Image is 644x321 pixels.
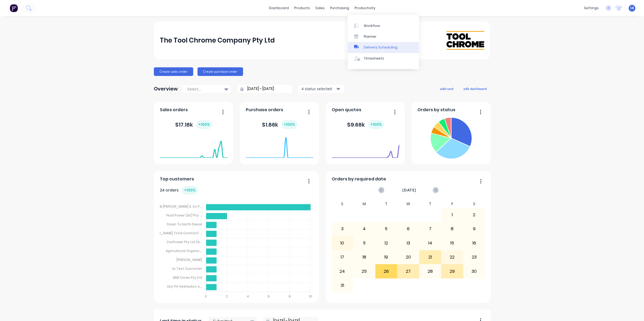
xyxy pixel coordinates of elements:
[354,236,375,250] div: 11
[154,83,178,94] div: Overview
[375,200,397,208] div: T
[354,222,375,236] div: 4
[446,31,484,50] img: The Tool Chrome Company Pty Ltd
[397,222,419,236] div: 6
[299,85,344,93] button: 4 status selected
[160,107,188,113] span: Sales orders
[171,266,202,271] tspan: .1a Test Customer
[463,222,485,236] div: 9
[463,208,485,222] div: 2
[167,284,202,289] tspan: Ezy-Fit Hydraulics a...
[630,6,634,11] span: SB
[463,236,485,250] div: 16
[309,294,312,299] tspan: 10
[364,45,397,50] div: Delivery Scheduling
[353,200,375,208] div: M
[420,250,441,264] div: 21
[268,294,270,299] tspan: 6
[348,31,419,42] a: Planner
[441,236,463,250] div: 15
[441,222,463,236] div: 8
[226,294,228,299] tspan: 2
[332,222,353,236] div: 3
[196,120,212,129] div: + 100 %
[437,85,457,92] button: add card
[332,250,353,264] div: 17
[376,222,397,236] div: 5
[397,236,419,250] div: 13
[313,4,327,12] div: sales
[160,35,275,46] div: The Tool Chrome Company Pty Ltd
[460,85,490,92] button: edit dashboard
[166,249,202,253] tspan: Agricultural Organic...
[289,294,291,299] tspan: 8
[441,264,463,278] div: 29
[167,222,202,226] tspan: Down To Earth Diesel
[420,236,441,250] div: 14
[364,23,380,28] div: Workflow
[175,120,212,129] div: $ 17.18k
[376,236,397,250] div: 12
[176,257,202,262] tspan: [PERSON_NAME]
[397,200,419,208] div: W
[354,250,375,264] div: 18
[292,4,313,12] div: products
[332,264,353,278] div: 24
[348,53,419,64] a: Timesheets
[463,250,485,264] div: 23
[348,20,419,31] a: Workflow
[397,264,419,278] div: 27
[463,200,485,208] div: S
[246,107,283,113] span: Purchase orders
[352,4,378,12] div: productivity
[160,186,198,195] div: 24 orders
[154,67,193,76] button: Create sales order
[364,34,376,39] div: Planner
[327,4,352,12] div: purchasing
[167,240,202,244] tspan: CavPower Pty Ltd (A...
[420,264,441,278] div: 28
[332,107,361,113] span: Open quotes
[173,275,202,280] tspan: AEM Cores Pty Ltd
[417,107,455,113] span: Orders by status
[376,250,397,264] div: 19
[581,4,601,12] div: settings
[331,200,354,208] div: S
[266,4,292,12] a: dashboard
[147,231,202,235] tspan: [PERSON_NAME] Total Contract ...
[354,264,375,278] div: 25
[368,120,384,129] div: + 100 %
[376,264,397,278] div: 26
[348,42,419,53] a: Delivery Scheduling
[160,176,194,182] span: Top customers
[441,208,463,222] div: 1
[463,264,485,278] div: 30
[420,222,441,236] div: 7
[10,4,18,12] img: Factory
[182,186,198,195] div: + 100 %
[302,86,335,92] div: 4 status selected
[347,120,384,129] div: $ 9.68k
[281,120,297,129] div: + 100 %
[441,200,463,208] div: F
[205,294,207,299] tspan: 0
[157,204,202,209] tspan: MB [PERSON_NAME] & Co P...
[166,213,202,218] tspan: Fluid Power (AU) Pty ...
[332,236,353,250] div: 10
[332,279,353,292] div: 31
[441,250,463,264] div: 22
[364,56,384,61] div: Timesheets
[247,294,249,299] tspan: 4
[198,67,243,76] button: Create purchase order
[419,200,441,208] div: T
[397,250,419,264] div: 20
[402,187,416,193] span: [DATE]
[262,120,297,129] div: $ 1.86k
